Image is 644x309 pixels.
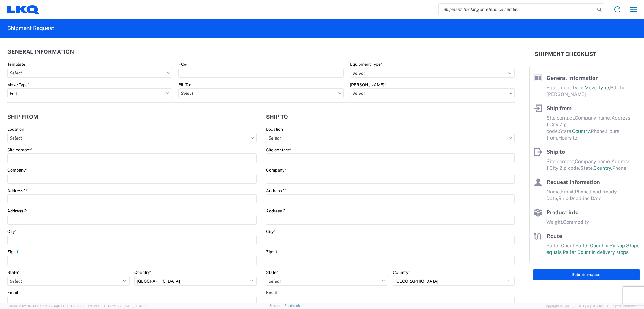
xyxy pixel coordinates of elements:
input: Shipment, tracking or reference number [439,4,595,15]
label: Country [134,270,152,275]
h2: Shipment Checklist [535,51,596,58]
h2: Ship to [266,114,288,120]
span: Copyright © [DATE]-[DATE] Agistix Inc., All Rights Reserved [544,303,637,309]
span: Phone, [575,189,590,195]
label: Site contact [7,147,33,153]
input: Select [7,133,257,143]
span: State, [580,165,594,171]
label: Site contact [266,147,291,153]
span: Commodity [563,219,589,225]
input: Select [7,68,172,78]
label: Address 1 [266,188,287,193]
span: Server: 2025.16.0-82789e55714 [7,304,81,308]
label: Email [7,290,18,295]
label: Location [7,127,24,132]
input: Select [178,88,343,98]
label: Company [7,167,27,173]
label: Bill To [178,82,192,87]
label: PO# [178,61,187,67]
label: Move Type [7,82,30,87]
input: Select [266,133,515,143]
label: City [7,229,17,234]
span: Ship from [546,105,572,111]
span: Country, [594,165,612,171]
label: Zip [7,249,20,255]
span: City, [549,122,559,127]
label: [PERSON_NAME] [350,82,386,87]
span: Equipment Type, [546,85,585,90]
label: Email [266,290,277,295]
a: Feedback [284,304,300,307]
span: Hours to [558,135,577,141]
span: [PERSON_NAME] [546,91,586,97]
span: Weight, [546,219,563,225]
span: Zip code, [559,165,580,171]
input: Select [350,88,515,98]
span: Pallet Count in Pickup Stops equals Pallet Count in delivery stops [546,243,639,255]
span: Email, [561,189,575,195]
span: [DATE] 10:56:16 [57,304,81,308]
span: State, [559,128,572,134]
span: Route [546,233,562,239]
span: Bill To, [610,85,626,90]
span: Ship to [546,149,565,155]
label: City [266,229,275,234]
a: Support [269,304,284,307]
span: Name, [546,189,561,195]
span: Phone, [591,128,606,134]
label: Address 2 [266,208,285,214]
span: Phone [612,165,626,171]
label: Address 1 [7,188,28,193]
span: Site contact, [546,159,575,164]
label: State [266,270,278,275]
h2: Ship from [7,114,38,120]
label: Zip [266,249,279,255]
h2: Shipment Request [7,25,54,32]
button: Submit request [533,269,640,280]
label: Template [7,61,25,67]
span: [DATE] 10:40:19 [124,304,147,308]
label: Equipment Type [350,61,383,67]
span: Site contact, [546,115,575,121]
span: Move Type, [585,85,610,90]
span: Company name, [575,115,611,121]
span: Ship Deadline Date [558,196,601,201]
span: Product info [546,209,578,215]
h2: General Information [7,49,74,55]
span: Company name, [575,159,611,164]
label: State [7,270,20,275]
span: General Information [546,75,599,81]
label: Country [393,270,410,275]
span: Pallet Count, [546,243,575,248]
span: Request Information [546,179,600,185]
label: Address 2 [7,208,27,214]
span: City, [549,165,559,171]
span: Country, [572,128,591,134]
label: Location [266,127,283,132]
span: Client: 2025.16.0-8fc0770 [83,304,147,308]
label: Company [266,167,286,173]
